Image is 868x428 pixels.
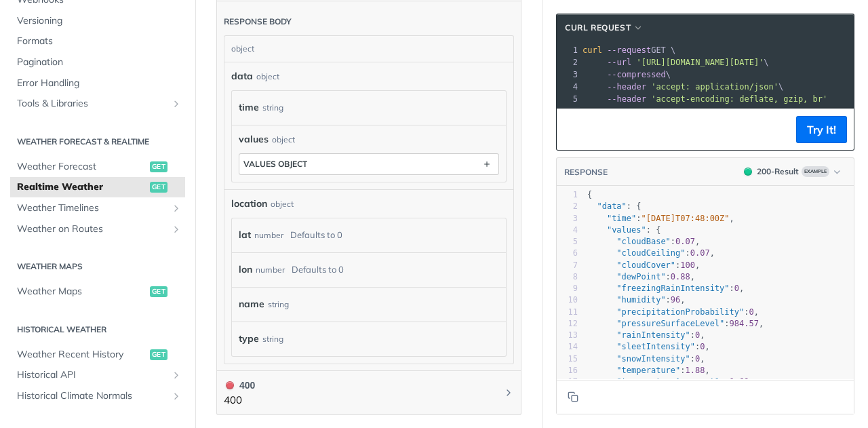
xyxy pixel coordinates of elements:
[290,225,342,245] div: Defaults to 0
[583,70,671,79] span: \
[802,166,829,177] span: Example
[757,166,799,178] div: 200 - Result
[587,272,695,281] span: : ,
[224,36,510,62] div: object
[171,98,182,109] button: Show subpages for Tools & Libraries
[565,22,631,34] span: cURL Request
[272,134,295,146] div: object
[587,260,700,270] span: : ,
[730,319,759,328] span: 984.57
[597,201,626,211] span: "data"
[256,260,285,279] div: number
[587,307,759,317] span: : ,
[10,386,185,406] a: Historical Climate NormalsShow subpages for Historical Climate Normals
[231,197,267,211] span: location
[10,177,185,197] a: Realtime Weatherget
[239,98,259,117] label: time
[17,389,167,403] span: Historical Climate Normals
[587,377,754,387] span: : ,
[587,295,686,305] span: : ,
[17,180,146,194] span: Realtime Weather
[557,44,580,56] div: 1
[271,198,294,210] div: object
[607,214,636,223] span: "time"
[10,219,185,239] a: Weather on RoutesShow subpages for Weather on Routes
[557,93,580,105] div: 5
[239,329,259,349] label: type
[557,69,580,81] div: 3
[224,378,255,393] div: 400
[587,330,705,340] span: : ,
[10,281,185,302] a: Weather Mapsget
[796,116,847,143] button: Try It!
[17,160,146,174] span: Weather Forecast
[268,294,289,314] div: string
[557,330,578,341] div: 13
[292,260,344,279] div: Defaults to 0
[583,82,783,92] span: \
[607,225,646,235] span: "values"
[587,248,715,258] span: : ,
[17,348,146,362] span: Weather Recent History
[686,366,705,375] span: 1.88
[587,342,710,351] span: : ,
[557,318,578,330] div: 12
[587,366,710,375] span: : ,
[651,94,827,104] span: 'accept-encoding: deflate, gzip, br'
[749,307,753,317] span: 0
[616,354,690,364] span: "snowIntensity"
[616,342,695,351] span: "sleetIntensity"
[651,82,778,92] span: 'accept: application/json'
[587,225,660,235] span: : {
[616,237,670,246] span: "cloudBase"
[171,391,182,402] button: Show subpages for Historical Climate Normals
[587,237,700,246] span: : ,
[10,324,185,336] h2: Historical Weather
[607,82,646,92] span: --header
[700,342,705,351] span: 0
[239,260,252,279] label: lon
[671,272,690,281] span: 0.88
[587,284,744,293] span: : ,
[564,166,608,179] button: RESPONSE
[616,307,744,317] span: "precipitationProbability"
[583,58,769,67] span: \
[239,225,251,245] label: lat
[557,189,578,201] div: 1
[607,45,651,55] span: --request
[587,214,734,223] span: : ,
[256,71,279,83] div: object
[607,94,646,104] span: --header
[690,248,710,258] span: 0.07
[557,225,578,236] div: 4
[557,213,578,225] div: 3
[10,31,185,52] a: Formats
[17,56,182,69] span: Pagination
[557,283,578,294] div: 9
[10,345,185,365] a: Weather Recent Historyget
[557,365,578,376] div: 16
[557,376,578,388] div: 17
[734,284,739,293] span: 0
[262,329,283,349] div: string
[557,248,578,259] div: 6
[10,73,185,94] a: Error Handling
[587,354,705,364] span: : ,
[17,368,167,382] span: Historical API
[239,154,498,174] button: values object
[557,236,578,248] div: 5
[171,224,182,235] button: Show subpages for Weather on Routes
[17,14,182,28] span: Versioning
[671,295,680,305] span: 96
[616,377,719,387] span: "temperatureApparent"
[10,198,185,218] a: Weather TimelinesShow subpages for Weather Timelines
[10,260,185,273] h2: Weather Maps
[17,222,167,236] span: Weather on Routes
[254,225,283,245] div: number
[695,330,700,340] span: 0
[587,319,764,328] span: : ,
[557,294,578,306] div: 10
[10,11,185,31] a: Versioning
[616,248,685,258] span: "cloudCeiling"
[583,45,675,55] span: GET \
